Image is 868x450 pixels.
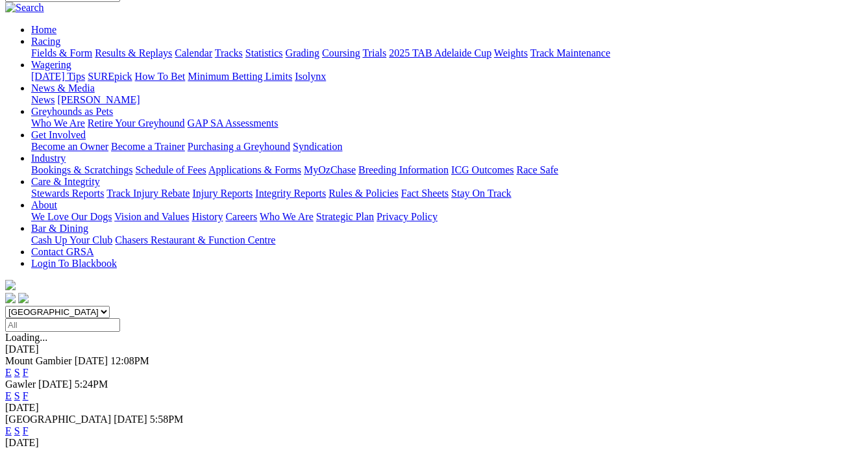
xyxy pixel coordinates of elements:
div: News & Media [31,94,863,106]
a: Applications & Forms [208,164,301,175]
a: E [5,425,12,436]
a: Retire Your Greyhound [88,118,185,129]
a: Get Involved [31,129,86,140]
div: Racing [31,47,863,59]
div: Greyhounds as Pets [31,118,863,129]
img: facebook.svg [5,293,16,303]
a: Become an Owner [31,141,108,152]
a: Industry [31,153,66,164]
a: History [192,211,223,222]
a: Grading [286,47,319,58]
a: MyOzChase [304,164,356,175]
span: 12:08PM [110,355,149,366]
a: Greyhounds as Pets [31,106,113,117]
a: Tracks [215,47,243,58]
div: [DATE] [5,344,863,355]
a: E [5,367,12,378]
a: Care & Integrity [31,176,100,187]
a: Who We Are [31,118,85,129]
a: Integrity Reports [255,188,326,199]
a: Strategic Plan [316,211,374,222]
img: Search [5,2,44,14]
a: S [14,425,20,436]
a: Track Maintenance [530,47,610,58]
a: SUREpick [88,71,132,82]
span: Loading... [5,332,47,343]
a: Purchasing a Greyhound [188,141,290,152]
a: Privacy Policy [377,211,438,222]
div: Care & Integrity [31,188,863,199]
div: Wagering [31,71,863,82]
span: [DATE] [38,379,72,390]
a: Syndication [293,141,342,152]
div: [DATE] [5,402,863,414]
a: GAP SA Assessments [188,118,279,129]
a: Coursing [322,47,360,58]
a: How To Bet [135,71,186,82]
a: Injury Reports [192,188,253,199]
a: Weights [494,47,528,58]
a: Breeding Information [358,164,449,175]
a: [DATE] Tips [31,71,85,82]
a: Schedule of Fees [135,164,206,175]
a: Statistics [245,47,283,58]
img: logo-grsa-white.png [5,280,16,290]
span: [DATE] [114,414,147,425]
a: Chasers Restaurant & Function Centre [115,234,275,245]
a: 2025 TAB Adelaide Cup [389,47,491,58]
a: F [23,425,29,436]
a: Stewards Reports [31,188,104,199]
span: 5:58PM [150,414,184,425]
span: [DATE] [75,355,108,366]
a: News [31,94,55,105]
a: Contact GRSA [31,246,93,257]
a: Vision and Values [114,211,189,222]
div: About [31,211,863,223]
a: News & Media [31,82,95,94]
a: Become a Trainer [111,141,185,152]
a: F [23,367,29,378]
span: [GEOGRAPHIC_DATA] [5,414,111,425]
a: Careers [225,211,257,222]
a: Wagering [31,59,71,70]
a: Fields & Form [31,47,92,58]
a: E [5,390,12,401]
a: Minimum Betting Limits [188,71,292,82]
a: [PERSON_NAME] [57,94,140,105]
div: Get Involved [31,141,863,153]
a: Isolynx [295,71,326,82]
a: Fact Sheets [401,188,449,199]
div: Industry [31,164,863,176]
a: Who We Are [260,211,314,222]
a: Rules & Policies [329,188,399,199]
a: S [14,367,20,378]
img: twitter.svg [18,293,29,303]
span: 5:24PM [75,379,108,390]
span: Mount Gambier [5,355,72,366]
a: About [31,199,57,210]
div: Bar & Dining [31,234,863,246]
div: [DATE] [5,437,863,449]
a: Track Injury Rebate [106,188,190,199]
a: Bookings & Scratchings [31,164,132,175]
a: Trials [362,47,386,58]
a: Bar & Dining [31,223,88,234]
a: Home [31,24,56,35]
a: Results & Replays [95,47,172,58]
a: We Love Our Dogs [31,211,112,222]
a: Calendar [175,47,212,58]
a: S [14,390,20,401]
a: Racing [31,36,60,47]
a: Race Safe [516,164,558,175]
a: ICG Outcomes [451,164,514,175]
a: F [23,390,29,401]
a: Login To Blackbook [31,258,117,269]
span: Gawler [5,379,36,390]
a: Stay On Track [451,188,511,199]
input: Select date [5,318,120,332]
a: Cash Up Your Club [31,234,112,245]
